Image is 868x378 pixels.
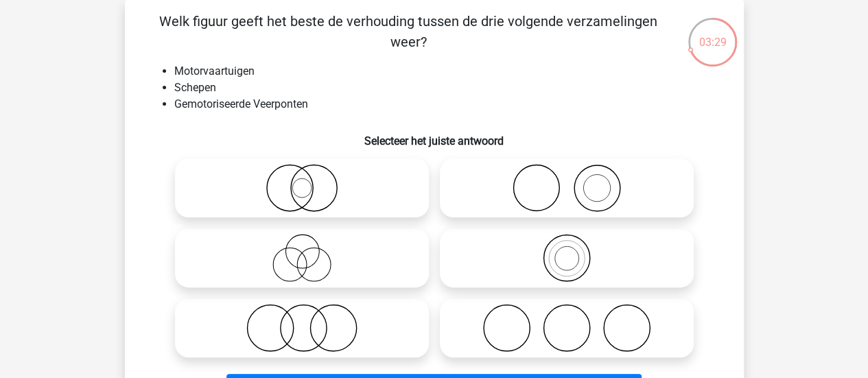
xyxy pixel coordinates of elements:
[174,96,722,113] li: Gemotoriseerde Veerponten
[687,16,738,51] div: 03:29
[174,80,722,96] li: Schepen
[147,11,670,52] p: Welk figuur geeft het beste de verhouding tussen de drie volgende verzamelingen weer?
[147,123,722,147] h6: Selecteer het juiste antwoord
[174,63,722,80] li: Motorvaartuigen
